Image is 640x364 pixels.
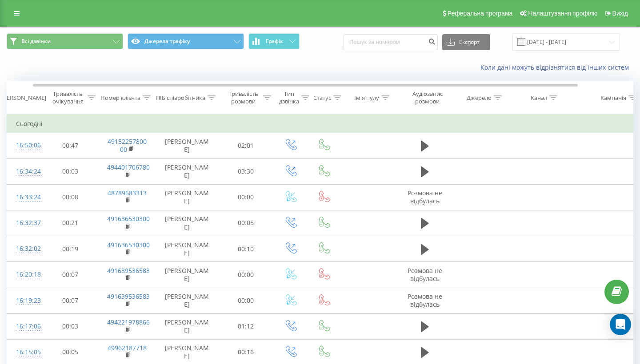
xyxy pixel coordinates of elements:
[266,38,283,44] span: Графік
[128,33,244,49] button: Джерела трафіку
[218,313,274,339] td: 01:12
[354,94,379,102] div: Ім'я пулу
[108,137,147,154] a: 4915225780000
[16,266,34,283] div: 16:20:18
[218,158,274,184] td: 03:30
[531,94,547,102] div: Канал
[16,344,34,361] div: 16:15:05
[344,34,438,50] input: Пошук за номером
[156,288,218,313] td: [PERSON_NAME]
[107,214,150,223] a: 491636530300
[16,137,34,154] div: 16:50:06
[7,33,123,49] button: Всі дзвінки
[43,262,98,288] td: 00:07
[156,158,218,184] td: [PERSON_NAME]
[108,344,147,352] a: 49962187718
[16,214,34,232] div: 16:32:37
[226,90,261,105] div: Тривалість розмови
[50,90,85,105] div: Тривалість очікування
[107,318,150,326] a: 494221978866
[156,210,218,236] td: [PERSON_NAME]
[467,94,492,102] div: Джерело
[218,288,274,313] td: 00:00
[442,34,490,50] button: Експорт
[107,163,150,171] a: 494401706780
[100,94,140,102] div: Номер клієнта
[408,266,442,283] span: Розмова не відбулась
[21,38,51,45] span: Всі дзвінки
[406,90,449,105] div: Аудіозапис розмови
[16,163,34,180] div: 16:34:24
[107,292,150,301] a: 491639536583
[218,236,274,262] td: 00:10
[279,90,299,105] div: Тип дзвінка
[218,184,274,210] td: 00:00
[16,292,34,309] div: 16:19:23
[313,94,331,102] div: Статус
[480,63,633,71] a: Коли дані можуть відрізнятися вiд інших систем
[218,133,274,158] td: 02:01
[600,94,626,102] div: Кампанія
[43,158,98,184] td: 00:03
[43,288,98,313] td: 00:07
[108,189,147,197] a: 48789683313
[43,210,98,236] td: 00:21
[156,94,205,102] div: ПІБ співробітника
[528,10,597,17] span: Налаштування профілю
[107,266,150,275] a: 491639536583
[16,240,34,257] div: 16:32:02
[43,184,98,210] td: 00:08
[16,189,34,206] div: 16:33:24
[248,33,300,49] button: Графік
[16,318,34,335] div: 16:17:06
[156,133,218,158] td: [PERSON_NAME]
[1,94,46,102] div: [PERSON_NAME]
[612,10,628,17] span: Вихід
[43,133,98,158] td: 00:47
[408,189,442,205] span: Розмова не відбулась
[43,313,98,339] td: 00:03
[156,313,218,339] td: [PERSON_NAME]
[156,236,218,262] td: [PERSON_NAME]
[43,236,98,262] td: 00:19
[218,262,274,288] td: 00:00
[218,210,274,236] td: 00:05
[156,184,218,210] td: [PERSON_NAME]
[107,241,150,249] a: 491636530300
[408,292,442,309] span: Розмова не відбулась
[610,314,631,335] div: Open Intercom Messenger
[156,262,218,288] td: [PERSON_NAME]
[448,10,513,17] span: Реферальна програма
